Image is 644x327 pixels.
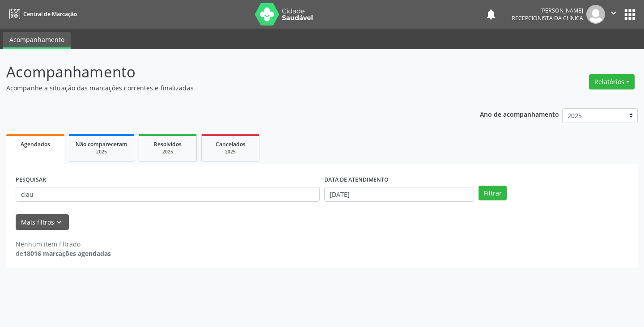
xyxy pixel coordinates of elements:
[16,187,320,202] input: Nome, CNS
[609,8,619,18] i: 
[16,249,111,258] div: de
[622,7,638,22] button: apps
[16,239,111,249] div: Nenhum item filtrado
[605,5,622,24] button: 
[6,7,77,21] a: Central de Marcação
[76,149,127,155] div: 2025
[21,140,50,148] span: Agendados
[512,7,583,14] div: [PERSON_NAME]
[154,140,182,148] span: Resolvidos
[23,10,77,18] span: Central de Marcação
[589,74,635,89] button: Relatórios
[16,214,69,230] button: Mais filtroskeyboard_arrow_down
[216,140,246,148] span: Cancelados
[76,140,127,148] span: Não compareceram
[485,8,497,21] button: notifications
[16,173,46,187] label: PESQUISAR
[324,173,389,187] label: DATA DE ATENDIMENTO
[512,14,583,22] span: Recepcionista da clínica
[6,83,448,93] p: Acompanhe a situação das marcações correntes e finalizadas
[479,186,507,201] button: Filtrar
[324,187,474,202] input: Selecione um intervalo
[54,217,64,227] i: keyboard_arrow_down
[145,149,190,155] div: 2025
[208,149,253,155] div: 2025
[586,5,605,24] img: img
[480,108,559,119] p: Ano de acompanhamento
[3,32,71,49] a: Acompanhamento
[23,249,111,258] strong: 18016 marcações agendadas
[6,61,448,83] p: Acompanhamento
